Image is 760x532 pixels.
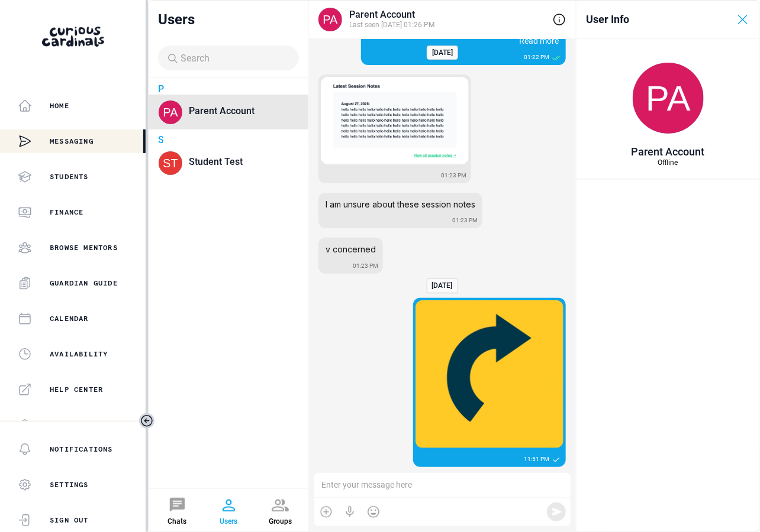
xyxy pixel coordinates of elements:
div: 01:23 PM [452,217,478,223]
div: Groups [269,517,292,525]
div: Last seen [DATE] 01:26 PM [349,20,546,30]
p: Calendar [50,314,89,323]
div: [DATE] [432,281,453,290]
button: Voice Recording [343,505,357,519]
div: 01:23 PM [353,262,378,269]
img: svg [318,8,342,31]
div: Parent Account [349,9,546,20]
p: Guardian Guide [50,278,118,288]
input: Search [179,53,291,64]
img: svg [159,151,182,175]
p: Students [50,172,89,181]
img: 1756326224_918485630_e60984dbd6c7d11199320a00bdb93e66.png [321,77,469,164]
button: Emoji [366,505,381,519]
img: 1757400702_1468995939_d1fb0286d2f0e76abab063764ce90fa3.png [416,300,563,448]
p: Settings [50,480,89,489]
div: Parent Account [189,105,285,116]
img: svg [159,100,182,124]
div: [DATE] [432,48,453,57]
p: Browse Mentors [50,243,118,252]
div: Parent Account [632,145,705,158]
img: Curious Cardinals Logo [42,27,104,47]
button: Send Message [549,505,563,519]
span: I am unsure about these session notes [326,199,475,209]
span: Read more [517,34,559,46]
div: 01:23 PM [441,172,466,179]
div: Student Test [189,156,285,167]
div: Chats [168,517,186,525]
div: Offline [632,158,705,167]
p: Finance [50,207,83,217]
button: Toggle sidebar [139,413,154,429]
div: Users [149,1,308,38]
button: Attach [319,505,333,519]
p: Sign Out [50,515,89,525]
p: Messaging [50,137,94,146]
span: v concerned [326,244,376,254]
p: Home [50,101,69,111]
div: User Info [586,13,629,26]
p: Curriculum Library [50,420,137,430]
p: Availability [50,349,108,359]
p: Help Center [50,385,103,394]
img: svg [633,63,704,134]
div: 01:22 PM [524,54,549,60]
div: Users [220,517,237,525]
div: S [158,134,164,145]
p: Notifications [50,445,113,454]
div: 11:51 PM [524,456,549,462]
div: P [158,83,164,95]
